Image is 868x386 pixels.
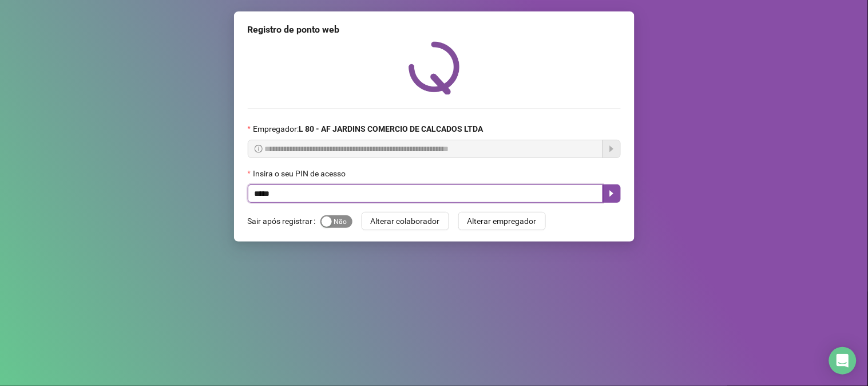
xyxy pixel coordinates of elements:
img: QRPoint [409,41,460,94]
strong: L 80 - AF JARDINS COMERCIO DE CALCADOS LTDA [299,124,483,133]
div: Open Intercom Messenger [829,347,857,375]
span: Alterar empregador [467,215,537,227]
label: Insira o seu PIN de acesso [248,167,353,180]
label: Sair após registrar [248,212,320,230]
button: Alterar colaborador [362,212,449,230]
span: caret-right [607,189,616,198]
span: info-circle [255,145,263,153]
div: Registro de ponto web [248,23,621,37]
span: Empregador : [253,123,483,135]
span: Alterar colaborador [371,215,440,227]
button: Alterar empregador [458,212,546,230]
